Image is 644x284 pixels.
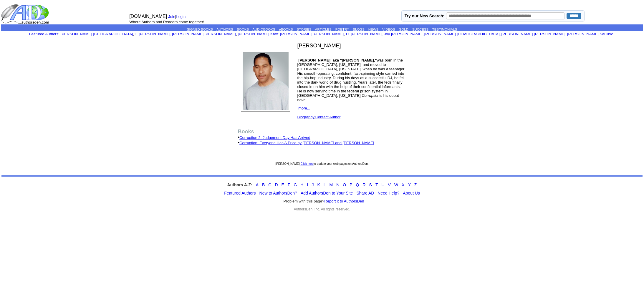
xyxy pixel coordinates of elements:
[317,182,320,187] a: K
[369,182,372,187] a: S
[297,115,314,119] a: Biography
[135,32,170,36] a: T. [PERSON_NAME]
[405,14,444,18] label: Try our New Search:
[307,182,308,187] a: I
[284,199,364,204] font: Problem with this page?
[330,182,333,187] a: M
[368,28,379,31] a: NEWS
[262,182,265,187] a: B
[384,32,423,36] a: Joy [PERSON_NAME]
[172,32,236,36] a: [PERSON_NAME] [PERSON_NAME]
[238,129,254,134] b: Books
[297,43,341,49] font: [PERSON_NAME]
[279,28,293,31] a: eBOOKS
[324,199,364,203] a: Report it to AuthorsDen
[252,28,275,31] a: AUDIOBOOKS
[378,191,399,195] a: Need Help?
[29,32,58,36] a: Featured Authors
[61,32,133,36] a: [PERSON_NAME] [GEOGRAPHIC_DATA]
[394,182,398,187] a: W
[356,191,374,195] a: Share AD
[423,33,424,36] font: i
[424,32,500,36] a: [PERSON_NAME] [DEMOGRAPHIC_DATA]
[362,93,380,98] i: Corruption
[375,182,378,187] a: T
[315,28,332,31] a: ARTICLES
[238,32,278,36] a: [PERSON_NAME] Kraft
[343,182,346,187] a: O
[129,14,167,19] font: [DOMAIN_NAME]
[382,28,395,31] a: VIDEOS
[567,33,567,36] font: i
[259,191,297,195] a: New to AuthorsDen?
[614,33,615,36] font: i
[300,182,303,187] a: H
[501,32,565,36] a: [PERSON_NAME] [PERSON_NAME]
[408,182,411,187] a: Y
[275,162,368,165] font: [PERSON_NAME], to update your web pages on AuthorsDen.
[1,207,643,211] div: AuthorsDen, Inc. All rights reserved.
[301,191,353,195] a: Add AuthorsDen to Your Site
[383,33,384,36] font: i
[129,20,204,24] font: Where Authors and Readers come together!
[279,33,280,36] font: i
[414,182,417,187] a: Z
[280,32,344,36] a: [PERSON_NAME] [PERSON_NAME]
[268,182,271,187] a: C
[239,135,310,140] a: Corruption 2: Judgement Day Has Arrived
[256,182,259,187] a: A
[362,182,365,187] a: R
[241,50,290,112] img: 147179.jpg
[336,182,339,187] a: N
[346,32,383,36] a: D. [PERSON_NAME]
[294,182,297,187] a: G
[312,182,314,187] a: J
[324,182,326,187] a: L
[237,28,249,31] a: BOOKS
[297,58,406,102] p: was born in the [GEOGRAPHIC_DATA], [US_STATE], and moved to [GEOGRAPHIC_DATA], [US_STATE], when h...
[432,28,457,31] a: TESTIMONIALS
[239,141,374,145] a: Corruption: Everyone Has A Price by [PERSON_NAME] and [PERSON_NAME]
[187,28,213,31] a: SIGNED BOOKS
[356,182,359,187] a: Q
[176,14,186,19] a: Login
[399,28,408,31] a: GOLD
[168,14,175,19] a: Join
[134,33,135,36] font: i
[388,182,391,187] a: V
[345,33,346,36] font: i
[168,14,188,19] font: |
[300,162,313,165] a: Click here
[282,182,284,187] a: E
[236,121,408,158] td: • •
[275,182,278,187] a: D
[353,28,365,31] a: BLOGS
[171,33,172,36] font: i
[237,33,238,36] font: i
[297,58,406,119] font: , ,
[501,33,501,36] font: i
[402,182,404,187] a: X
[403,191,420,195] a: About Us
[298,106,310,110] a: more...
[216,28,233,31] a: AUTHORS
[288,182,290,187] a: F
[224,191,256,195] a: Featured Authors
[1,4,50,24] img: logo_ad.gif
[61,32,615,36] font: , , , , , , , , , ,
[412,28,429,31] a: SUCCESS
[227,182,252,187] strong: Authors A-Z:
[350,182,352,187] a: P
[335,28,349,31] a: POETRY
[567,32,613,36] a: [PERSON_NAME] Saulibio
[29,32,59,36] font: :
[381,182,384,187] a: U
[315,115,340,119] a: Contact Author
[298,58,377,62] b: [PERSON_NAME], aka "[PERSON_NAME],"
[297,28,311,31] a: STORIES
